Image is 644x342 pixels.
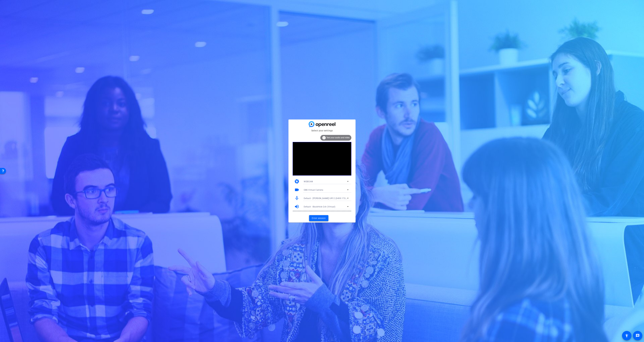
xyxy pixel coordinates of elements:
mat-icon: mic_none [294,196,299,201]
mat-icon: accessibility [625,334,629,338]
mat-icon: info [322,136,326,140]
button: Enter session [309,215,328,221]
span: Default - BlackHole 2ch (Virtual) [304,206,335,208]
span: Test your audio and video [326,136,350,139]
mat-icon: camera [294,179,299,184]
span: Enter session [312,216,326,220]
mat-icon: message [636,334,640,338]
span: OBS Virtual Camera [304,189,323,191]
mat-card-subtitle: Select your settings [288,129,356,132]
span: Default - [PERSON_NAME] UR12 (0499:170a) [304,197,347,200]
span: WEBCAM [304,180,313,183]
mat-icon: videocam [294,187,299,192]
img: blue-gradient.svg [309,121,335,127]
mat-icon: volume_up [294,204,299,209]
